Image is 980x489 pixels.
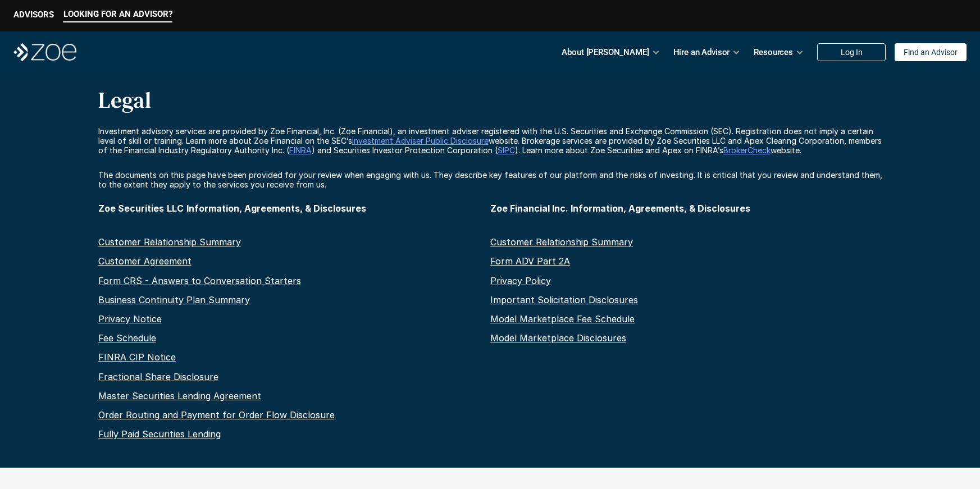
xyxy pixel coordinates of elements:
p: Legal [98,86,151,113]
p: LOOKING FOR AN ADVISOR? [63,9,172,19]
p: Resources [754,44,793,61]
p: Hire an Advisor [673,44,730,61]
a: Fee Schedule [98,332,156,344]
a: Master Securities Lending Agreement [98,390,261,401]
p: Log In [841,48,863,57]
strong: Information, Agreements, & Disclosures [186,203,366,214]
a: BrokerCheck [723,145,771,155]
a: Privacy Policy [490,275,551,286]
a: Customer Relationship Summary [490,236,633,248]
a: Business Continuity Plan Summary [98,294,250,305]
a: Log In [817,43,886,61]
a: Customer Relationship Summary [98,236,241,248]
strong: Zoe Financial Inc. Information, Agreements, & Disclosures [490,203,750,214]
p: Investment advisory services are provided by Zoe Financial, Inc. (Zoe Financial), an investment a... [98,127,882,155]
p: ADVISORS [13,10,54,20]
p: Find an Advisor [904,48,958,57]
a: Order Routing and Payment for Order Flow Disclosure [98,409,335,421]
a: SIPC [498,145,515,155]
a: Investment Adviser Public Disclosure [352,136,489,145]
a: FINRA CIP Notice [98,351,176,363]
a: Fractional Share Disclosure [98,371,218,382]
a: Model Marketplace Disclosures [490,332,626,344]
p: The documents on this page have been provided for your review when engaging with us. They describ... [98,171,882,190]
a: FINRA [289,145,312,155]
strong: Zoe Securities [98,203,164,214]
a: Important Solicitation Disclosures [490,294,638,305]
a: Fully Paid Securities Lending [98,428,221,440]
a: Form ADV Part 2A [490,255,570,267]
strong: LLC [167,203,184,214]
p: About [PERSON_NAME] [562,44,649,61]
a: Privacy Notice [98,313,162,325]
a: Form CRS - Answers to Conversation Starters [98,275,301,286]
a: Customer Agreement [98,255,192,267]
a: Model Marketplace Fee Schedule [490,313,635,325]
